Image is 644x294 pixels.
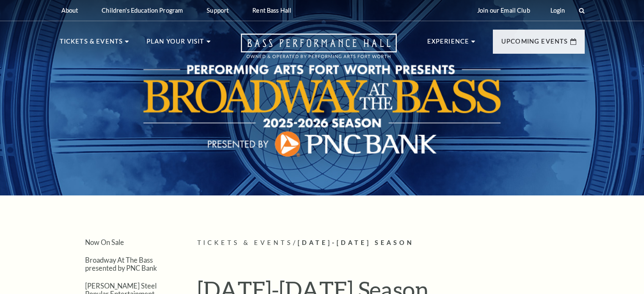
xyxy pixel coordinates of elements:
[298,239,414,246] span: [DATE]-[DATE] Season
[60,36,123,52] p: Tickets & Events
[85,238,124,246] a: Now On Sale
[427,36,470,52] p: Experience
[207,7,229,14] p: Support
[501,36,568,52] p: Upcoming Events
[102,7,183,14] p: Children's Education Program
[146,36,205,52] p: Plan Your Visit
[197,238,585,248] p: /
[61,7,78,14] p: About
[85,256,157,272] a: Broadway At The Bass presented by PNC Bank
[197,239,293,246] span: Tickets & Events
[252,7,291,14] p: Rent Bass Hall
